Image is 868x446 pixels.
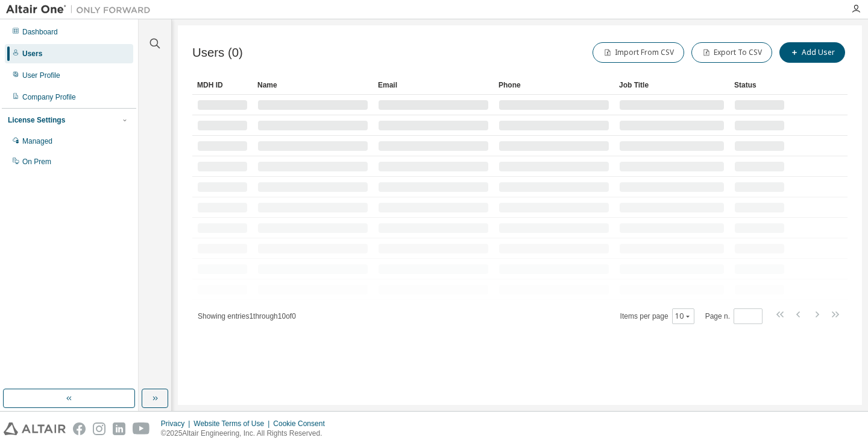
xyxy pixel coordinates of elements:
[22,27,58,37] div: Dashboard
[705,308,763,324] span: Page n.
[378,75,489,95] div: Email
[6,4,157,16] img: Altair One
[193,419,273,428] div: Website Terms of Use
[779,42,845,63] button: Add User
[133,422,150,435] img: youtube.svg
[197,75,248,95] div: MDH ID
[691,42,772,63] button: Export To CSV
[619,75,725,95] div: Job Title
[4,422,66,435] img: altair_logo.svg
[22,157,51,167] div: On Prem
[22,71,60,80] div: User Profile
[498,75,609,95] div: Phone
[593,42,684,63] button: Import From CSV
[257,75,368,95] div: Name
[675,311,691,321] button: 10
[161,419,193,428] div: Privacy
[198,312,296,320] span: Showing entries 1 through 10 of 0
[192,46,243,60] span: Users (0)
[73,422,86,435] img: facebook.svg
[620,308,694,324] span: Items per page
[22,136,52,146] div: Managed
[22,92,76,102] div: Company Profile
[161,428,332,439] p: © 2025 Altair Engineering, Inc. All Rights Reserved.
[22,49,42,59] div: Users
[273,419,332,428] div: Cookie Consent
[93,422,105,435] img: instagram.svg
[113,422,125,435] img: linkedin.svg
[8,115,65,125] div: License Settings
[734,75,785,95] div: Status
